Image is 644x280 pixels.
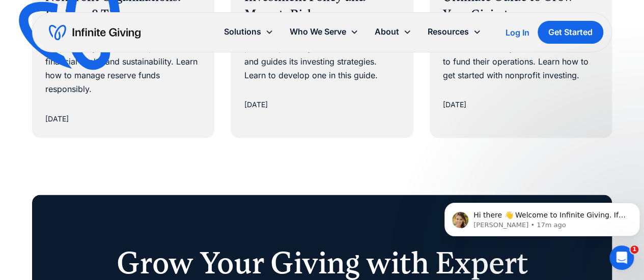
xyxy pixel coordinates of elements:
div: [DATE] [45,113,69,125]
div: About [367,21,419,43]
div: Resources [428,25,469,39]
div: Log In [506,28,529,37]
div: Solutions [216,21,282,43]
div: [DATE] [244,99,267,111]
a: home [49,24,141,41]
div: Resources [419,21,489,43]
iframe: Intercom live chat [609,245,634,270]
a: Get Started [538,21,603,44]
span: 1 [630,245,638,254]
div: Creating a nonprofit investment policy protects your organization’s finances and guides its inves... [244,27,400,83]
div: Nonprofits can—and should—invest reserve funds to generate more revenue to fund their operations.... [443,27,599,83]
div: About [375,25,399,39]
div: Who We Serve [290,25,346,39]
div: [DATE] [443,99,466,111]
div: Who We Serve [282,21,367,43]
a: Log In [506,26,529,39]
iframe: Intercom notifications message [440,181,644,253]
div: Solutions [224,25,261,39]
